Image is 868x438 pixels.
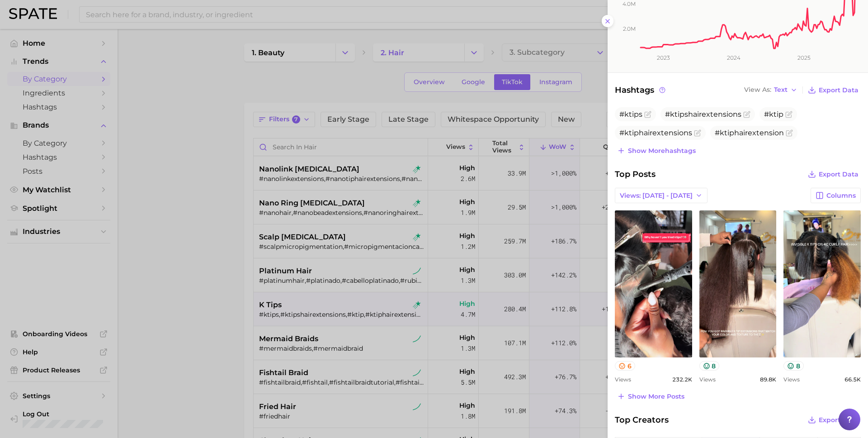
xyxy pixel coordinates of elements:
[786,129,793,137] button: Flag as miscategorized or irrelevant
[760,376,776,383] span: 89.8k
[644,111,651,118] button: Flag as miscategorized or irrelevant
[826,192,856,200] span: Columns
[742,84,800,96] button: View AsText
[657,54,670,61] tspan: 2023
[819,86,859,94] span: Export Data
[783,361,804,371] button: 8
[764,110,783,119] span: #ktip
[699,361,720,371] button: 8
[806,168,861,181] button: Export Data
[785,111,793,118] button: Flag as miscategorized or irrelevant
[615,144,698,157] button: Show morehashtags
[806,414,861,426] button: Export Data
[819,171,859,178] span: Export Data
[699,376,716,383] span: Views
[844,376,861,383] span: 66.5k
[694,129,701,137] button: Flag as miscategorized or irrelevant
[783,376,800,383] span: Views
[620,192,693,200] span: Views: [DATE] - [DATE]
[615,168,656,181] span: Top Posts
[615,84,667,96] span: Hashtags
[819,416,859,424] span: Export Data
[615,390,687,403] button: Show more posts
[615,188,708,203] button: Views: [DATE] - [DATE]
[797,54,811,61] tspan: 2025
[672,376,692,383] span: 232.2k
[615,414,669,426] span: Top Creators
[811,188,861,203] button: Columns
[715,129,784,137] span: #ktiphairextension
[727,54,741,61] tspan: 2024
[615,376,631,383] span: Views
[665,110,741,119] span: #ktipshairextensions
[615,361,635,371] button: 6
[623,25,636,32] tspan: 2.0m
[806,84,861,96] button: Export Data
[619,129,692,137] span: #ktiphairextensions
[623,0,636,7] tspan: 4.0m
[744,87,771,92] span: View As
[628,147,696,155] span: Show more hashtags
[743,111,750,118] button: Flag as miscategorized or irrelevant
[774,87,788,92] span: Text
[619,110,642,119] span: #ktips
[628,393,684,400] span: Show more posts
